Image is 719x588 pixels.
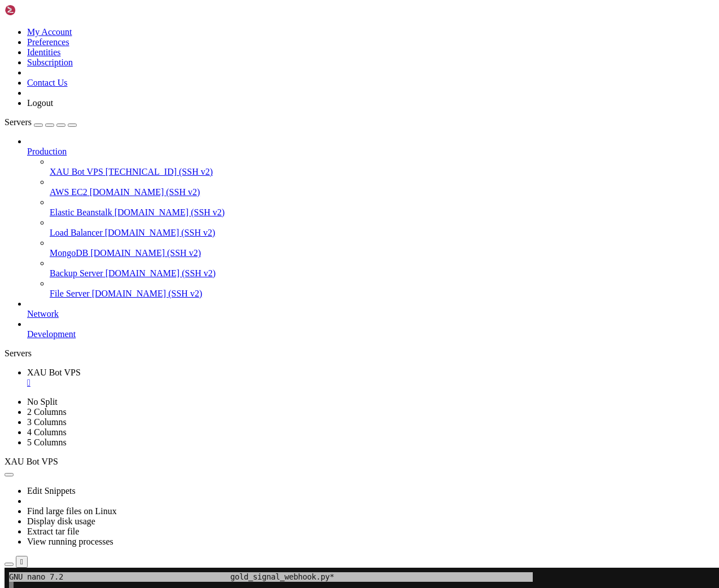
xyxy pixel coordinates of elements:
[106,167,213,176] span: [TECHNICAL_ID] (SSH v2)
[50,258,714,278] li: Backup Server [DOMAIN_NAME] (SSH v2)
[5,5,69,16] img: Shellngn
[27,37,69,47] a: Preferences
[50,187,87,197] span: AWS EC2
[27,319,714,339] li: Development
[194,503,203,512] span: ^/
[106,268,216,278] span: [DOMAIN_NAME] (SSH v2)
[50,187,714,197] a: AWS EC2 [DOMAIN_NAME] (SSH v2)
[27,329,714,339] a: Development
[90,248,201,258] span: [DOMAIN_NAME] (SSH v2)
[115,207,225,217] span: [DOMAIN_NAME] (SSH v2)
[50,238,714,258] li: MongoDB [DOMAIN_NAME] (SSH v2)
[27,407,67,417] a: 2 Columns
[50,197,714,218] li: Elastic Beanstalk [DOMAIN_NAME] (SSH v2)
[27,136,714,299] li: Production
[122,503,131,512] span: ^U
[190,493,199,503] span: ^C
[5,117,77,127] a: Servers
[154,503,163,512] span: ^J
[50,228,714,238] a: Load Balancer [DOMAIN_NAME] (SSH v2)
[90,187,200,197] span: [DOMAIN_NAME] (SSH v2)
[27,98,53,108] a: Logout
[5,5,325,14] span: GNU nano 7.2 gold_signal_webhook.py
[81,493,90,503] span: ^W
[230,484,316,493] span: [ Nothing was cut ]
[248,503,262,512] span: M-E
[32,503,41,512] span: ^R
[5,503,572,512] x-row: Exit Read File Replace Paste Justify Go To Line Redo
[27,378,714,388] a: 
[27,147,714,157] a: Production
[16,556,28,568] button: 
[235,493,248,503] span: M-U
[27,27,72,37] a: My Account
[27,78,68,87] a: Contact Us
[27,47,61,57] a: Identities
[50,278,714,299] li: File Server [DOMAIN_NAME] (SSH v2)
[5,348,714,359] div: Servers
[27,486,76,496] a: Edit Snippets
[32,493,41,503] span: ^O
[27,147,67,156] span: Production
[27,329,76,339] span: Development
[149,493,158,503] span: ^T
[92,289,203,298] span: [DOMAIN_NAME] (SSH v2)
[27,368,714,388] a: XAU Bot VPS
[27,527,79,536] a: Extract tar file
[27,516,95,526] a: Display disk usage
[27,417,67,427] a: 3 Columns
[5,14,9,24] div: (0, 1)
[50,177,714,197] li: AWS EC2 [DOMAIN_NAME] (SSH v2)
[5,493,14,503] span: ^G
[50,248,88,258] span: MongoDB
[81,503,90,512] span: ^\
[27,309,714,319] a: Network
[50,167,714,177] a: XAU Bot VPS [TECHNICAL_ID] (SSH v2)
[20,558,23,566] div: 
[5,493,572,503] x-row: Help Write Out Where Is Cut Execute Location Undo
[50,207,112,217] span: Elastic Beanstalk
[5,503,14,512] span: ^X
[105,228,216,237] span: [DOMAIN_NAME] (SSH v2)
[50,207,714,218] a: Elastic Beanstalk [DOMAIN_NAME] (SSH v2)
[27,506,117,516] a: Find large files on Linux
[50,228,103,237] span: Load Balancer
[50,167,103,176] span: XAU Bot VPS
[50,289,714,299] a: File Server [DOMAIN_NAME] (SSH v2)
[5,117,32,127] span: Servers
[27,299,714,319] li: Network
[27,309,59,319] span: Network
[126,493,135,503] span: ^K
[27,58,73,67] a: Subscription
[50,268,103,278] span: Backup Server
[27,437,67,447] a: 5 Columns
[50,268,714,278] a: Backup Server [DOMAIN_NAME] (SSH v2)
[50,248,714,258] a: MongoDB [DOMAIN_NAME] (SSH v2)
[27,537,113,546] a: View running processes
[50,289,90,298] span: File Server
[27,368,81,377] span: XAU Bot VPS
[50,157,714,177] li: XAU Bot VPS [TECHNICAL_ID] (SSH v2)
[5,457,58,466] span: XAU Bot VPS
[27,397,58,406] a: No Split
[50,218,714,238] li: Load Balancer [DOMAIN_NAME] (SSH v2)
[27,427,67,437] a: 4 Columns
